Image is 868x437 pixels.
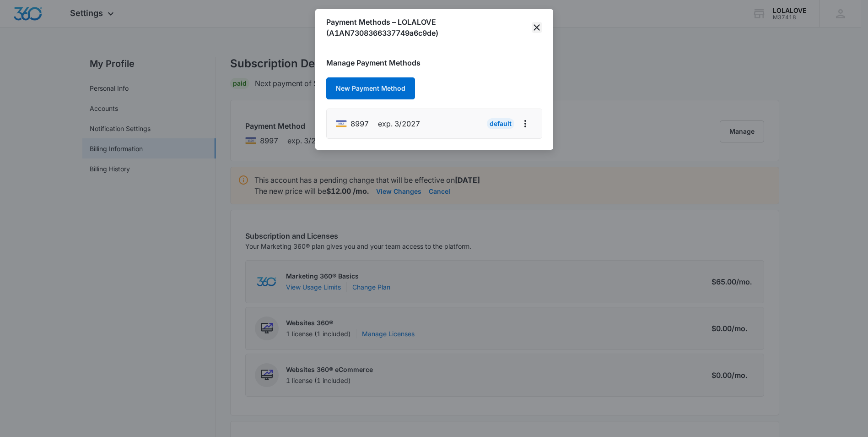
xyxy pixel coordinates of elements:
[532,22,542,33] button: close
[350,118,369,129] span: brandLabels.visa ending with
[518,116,533,131] button: actions.viewMore
[378,118,420,129] span: exp. 3/2027
[326,77,415,99] button: New Payment Method
[326,57,542,68] h1: Manage Payment Methods
[326,16,532,38] h1: Payment Methods – LOLALOVE (A1AN7308366337749a6c9de)
[487,118,514,129] div: Default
